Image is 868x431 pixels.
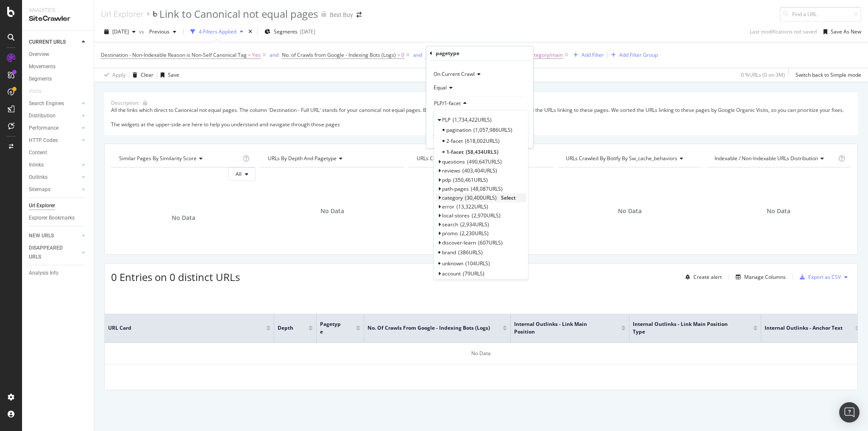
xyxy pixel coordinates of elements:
div: HTTP Codes [29,136,58,145]
button: Save [157,68,179,82]
span: promo [442,230,458,237]
div: CURRENT URLS [29,38,66,47]
div: Last modifications not saved [750,28,817,35]
div: Performance [29,124,58,133]
button: Clear [129,68,153,82]
a: Outlinks [29,173,79,182]
span: path-pages [442,185,469,192]
span: Depth [278,324,296,332]
a: HTTP Codes [29,136,79,145]
button: Add Filter [570,50,604,60]
span: Yes [252,49,261,61]
span: URLs Crawled By Botify By sw_cache_behaviors [566,155,677,162]
span: 2,934 URLS [460,221,489,228]
button: [DATE] [101,25,139,39]
div: Outlinks [29,173,47,182]
a: Movements [29,62,88,71]
span: Destination - Non-Indexable Reason is Non-Self Canonical Tag [101,51,247,58]
div: Link to Canonical not equal pages [159,7,318,21]
a: Sitemaps [29,185,79,194]
div: 4 Filters Applied [199,28,236,35]
div: Distribution [29,111,56,120]
div: Movements [29,62,56,71]
span: 48,087 URLS [471,185,503,192]
button: Export as CSV [796,270,841,284]
div: Segments [29,75,52,83]
a: Analysis Info [29,269,88,278]
h4: URLs Crawled By Botify By pagetype [415,152,545,165]
a: Content [29,148,88,157]
div: Open Intercom Messenger [839,402,860,423]
div: and [270,51,278,58]
span: 2,970 URLS [472,212,501,219]
div: Visits [29,87,42,96]
button: Add Filter Group [608,50,658,60]
span: pagination [446,126,471,133]
span: = [248,51,251,58]
span: search [442,221,458,228]
span: 104 URLS [465,260,490,267]
span: discover-learn [442,239,476,246]
div: [DATE] [300,28,315,35]
a: Inlinks [29,161,79,170]
h4: Similar Pages By Similarity Score [117,152,241,165]
div: Analytics [29,7,87,14]
div: Export as CSV [808,273,841,281]
span: Similar Pages By Similarity Score [119,155,197,162]
button: Cancel [430,133,456,141]
span: Internal Outlinks - Link Main Position Type [633,320,740,336]
a: Distribution [29,111,79,120]
span: 30,400 URLS [465,194,497,201]
button: 4 Filters Applied [187,25,247,39]
div: arrow-right-arrow-left [356,12,362,18]
div: Search Engines [29,99,64,108]
div: Switch back to Simple mode [796,71,861,78]
div: Content [29,148,47,157]
span: PLP [442,116,451,123]
div: All the links which direct to Canonical not equal pages. The column 'Destination - Full URL' stan... [111,106,851,128]
span: brand [442,249,456,256]
button: Save As New [820,25,861,39]
span: Equal [434,84,447,91]
div: Save As New [831,28,861,35]
span: 2,230 URLS [460,230,489,237]
span: 0 [401,49,404,61]
span: No. of Crawls from Google - Indexing Bots (Logs) [367,324,490,332]
div: Best Buy [330,11,353,19]
div: Description: [111,99,139,106]
div: NEW URLS [29,231,54,240]
div: Sitemaps [29,185,50,194]
a: NEW URLS [29,231,79,240]
a: CURRENT URLS [29,38,79,47]
span: URLs Crawled By Botify By pagetype [417,155,502,162]
button: Switch back to Simple mode [792,68,861,82]
div: DISAPPEARED URLS [29,244,72,261]
span: On Current Crawl [434,70,475,78]
span: 79 URLS [463,270,484,277]
span: No Data [618,207,642,215]
span: Previous [146,28,170,35]
div: Manage Columns [744,273,786,281]
span: 1-facet [446,148,464,156]
button: and [270,51,278,59]
a: Visits [29,87,50,96]
div: Create alert [693,273,722,281]
span: URL Card [108,324,264,332]
span: category/main [529,49,563,61]
div: Clear [141,71,153,78]
span: All [236,170,242,178]
span: Internal Outlinks - Anchor Text [765,324,843,332]
span: 2025 Sep. 2nd [112,28,129,35]
span: pdp [442,176,451,184]
a: Search Engines [29,99,79,108]
span: error [442,203,454,210]
div: Explorer Bookmarks [29,214,75,222]
span: 618,002 URLS [465,137,500,145]
div: Add Filter Group [619,51,658,58]
button: All [228,167,256,181]
span: 2-facet [446,137,463,145]
span: vs [139,28,146,35]
span: account [442,270,461,277]
div: SiteCrawler [29,14,87,24]
span: Select [501,194,516,201]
